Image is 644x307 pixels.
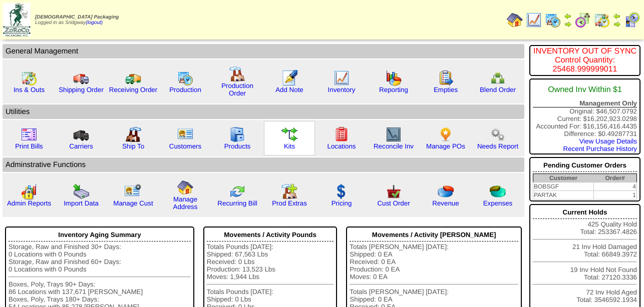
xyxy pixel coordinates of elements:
div: Management Only [533,99,637,107]
img: dollar.gif [334,183,350,199]
img: truck2.gif [125,70,141,86]
img: network.png [490,70,506,86]
div: Original: $46,507.0792 Current: $16,202,923.0298 Accounted For: $16,156,416.4435 Difference: $0.4... [529,78,640,154]
img: zoroco-logo-small.webp [3,3,31,36]
div: Movements / Activity Pounds [207,228,334,241]
td: BOBSGF [533,182,594,191]
span: [DEMOGRAPHIC_DATA] Packaging [35,14,119,20]
img: reconcile.gif [229,183,245,199]
img: cust_order.png [386,183,402,199]
img: customers.gif [177,126,193,142]
a: Revenue [432,199,459,207]
a: Needs Report [477,142,518,150]
div: Inventory Aging Summary [9,228,191,241]
img: import.gif [73,183,89,199]
a: Ins & Outs [14,86,45,93]
td: General Management [3,44,524,58]
img: invoice2.gif [21,126,37,142]
a: Reporting [379,86,408,93]
div: INVENTORY OUT OF SYNC Control Quantity: 25468.999999011 [533,47,637,74]
td: Utilities [3,104,524,119]
a: Production [169,86,201,93]
img: arrowleft.gif [613,12,621,20]
td: Adminstrative Functions [3,157,524,172]
img: workflow.gif [281,126,297,142]
a: Manage Cust [113,199,153,207]
img: workorder.gif [438,70,454,86]
a: Add Note [275,86,303,93]
span: Logged in as Sridgway [35,14,119,25]
a: Kits [284,142,295,150]
td: PARTAK [533,191,594,199]
td: 4 [593,182,636,191]
img: graph2.png [21,183,37,199]
img: calendarinout.gif [594,12,610,28]
a: View Usage Details [579,137,637,145]
img: line_graph.gif [334,70,350,86]
div: Owned Inv Within $1 [533,80,637,99]
img: managecust.png [124,183,143,199]
a: Blend Order [480,86,516,93]
a: Reconcile Inv [374,142,414,150]
a: Pricing [332,199,352,207]
img: line_graph.gif [526,12,542,28]
img: calendarprod.gif [545,12,561,28]
a: Carriers [69,142,93,150]
img: line_graph2.gif [386,126,402,142]
a: Receiving Order [109,86,157,93]
img: calendarprod.gif [177,70,193,86]
img: locations.gif [334,126,350,142]
img: graph.gif [386,70,402,86]
a: Import Data [64,199,99,207]
div: Current Holds [533,206,637,219]
a: Empties [434,86,458,93]
img: factory.gif [229,66,245,82]
img: home.gif [507,12,523,28]
a: Expenses [483,199,513,207]
a: Recurring Bill [217,199,257,207]
td: 1 [593,191,636,199]
a: Cust Order [377,199,410,207]
img: calendarblend.gif [575,12,591,28]
a: Products [224,142,251,150]
img: truck.gif [73,70,89,86]
a: Manage Address [173,195,198,210]
a: Prod Extras [272,199,307,207]
a: Inventory [328,86,356,93]
a: Customers [169,142,201,150]
a: Ship To [122,142,144,150]
img: arrowright.gif [564,20,572,28]
img: truck3.gif [73,126,89,142]
img: calendarcustomer.gif [624,12,640,28]
th: Order# [593,174,636,182]
a: Production Order [221,82,253,97]
img: po.png [438,126,454,142]
a: Recent Purchase History [563,145,637,152]
img: cabinet.gif [229,126,245,142]
img: pie_chart.png [438,183,454,199]
div: Movements / Activity [PERSON_NAME] [350,228,518,241]
th: Customer [533,174,594,182]
a: Admin Reports [7,199,51,207]
a: Manage POs [426,142,465,150]
div: Pending Customer Orders [533,159,637,172]
a: (logout) [86,20,103,25]
a: Print Bills [15,142,43,150]
img: factory2.gif [125,126,141,142]
img: home.gif [177,179,193,195]
img: workflow.png [490,126,506,142]
img: orders.gif [281,70,297,86]
img: calendarinout.gif [21,70,37,86]
img: arrowleft.gif [564,12,572,20]
img: arrowright.gif [613,20,621,28]
img: prodextras.gif [281,183,297,199]
a: Locations [327,142,356,150]
img: pie_chart2.png [490,183,506,199]
a: Shipping Order [59,86,104,93]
